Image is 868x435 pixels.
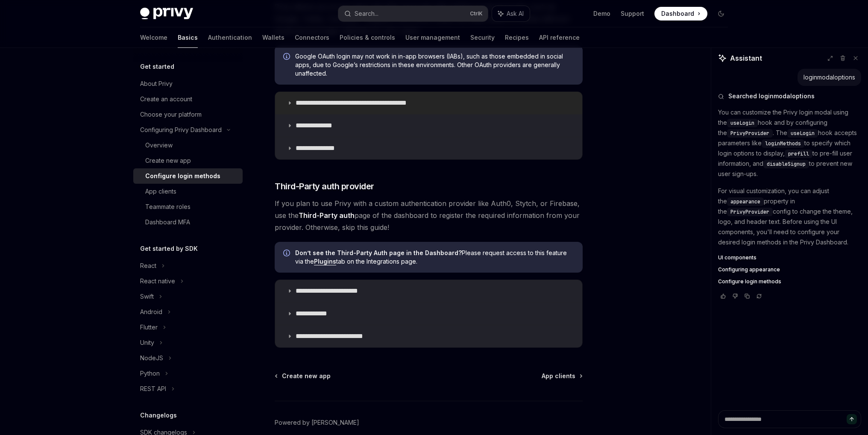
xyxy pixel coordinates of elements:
[507,9,524,18] span: Ask AI
[140,79,173,89] div: About Privy
[282,372,331,380] span: Create new app
[730,209,769,215] span: PrivyProvider
[133,215,243,230] a: Dashboard MFA
[718,278,861,285] a: Configure login methods
[140,338,154,348] div: Unity
[730,53,762,63] span: Assistant
[140,353,163,363] div: NodeJS
[718,107,861,179] p: You can customize the Privy login modal using the hook and by configuring the . The hook accepts ...
[542,372,575,380] span: App clients
[140,8,193,20] img: dark logo
[140,276,175,286] div: React native
[661,9,694,18] span: Dashboard
[539,27,580,48] a: API reference
[140,322,158,332] div: Flutter
[730,120,754,126] span: useLogin
[718,266,861,273] a: Configuring appearance
[654,7,707,21] a: Dashboard
[140,261,156,271] div: React
[133,76,243,91] a: About Privy
[178,27,198,48] a: Basics
[718,266,780,273] span: Configuring appearance
[140,125,222,135] div: Configuring Privy Dashboard
[140,307,162,317] div: Android
[133,107,243,122] a: Choose your platform
[714,7,728,21] button: Toggle dark mode
[338,6,488,21] button: Search...CtrlK
[133,153,243,168] a: Create new app
[275,180,374,192] span: Third-Party auth provider
[728,92,815,100] span: Searched loginmodaloptions
[492,6,530,21] button: Ask AI
[140,94,192,104] div: Create an account
[140,244,198,254] h5: Get started by SDK
[133,91,243,107] a: Create an account
[133,184,243,199] a: App clients
[145,156,191,166] div: Create new app
[295,27,329,48] a: Connectors
[275,197,583,233] span: If you plan to use Privy with a custom authentication provider like Auth0, Stytch, or Firebase, u...
[791,130,815,137] span: useLogin
[276,372,331,380] a: Create new app
[847,414,857,424] button: Send message
[140,62,174,72] h5: Get started
[355,9,378,19] div: Search...
[405,27,460,48] a: User management
[718,278,781,285] span: Configure login methods
[275,418,359,427] a: Powered by [PERSON_NAME]
[140,109,202,120] div: Choose your platform
[295,249,462,256] strong: Don’t see the Third-Party Auth page in the Dashboard?
[283,53,292,62] svg: Info
[718,92,861,100] button: Searched loginmodaloptions
[470,10,483,17] span: Ctrl K
[340,27,395,48] a: Policies & controls
[730,130,769,137] span: PrivyProvider
[730,198,760,205] span: appearance
[718,254,861,261] a: UI components
[140,410,177,420] h5: Changelogs
[140,291,154,302] div: Swift
[295,249,574,266] span: Please request access to this feature via the tab on the Integrations page.
[765,140,801,147] span: loginMethods
[299,211,355,220] strong: Third-Party auth
[593,9,610,18] a: Demo
[140,27,167,48] a: Welcome
[133,199,243,215] a: Teammate roles
[295,52,574,78] span: Google OAuth login may not work in in-app browsers (IABs), such as those embedded in social apps,...
[140,384,166,394] div: REST API
[145,202,191,212] div: Teammate roles
[718,254,757,261] span: UI components
[621,9,644,18] a: Support
[208,27,252,48] a: Authentication
[133,168,243,184] a: Configure login methods
[314,258,336,265] a: Plugins
[788,150,809,157] span: prefill
[470,27,495,48] a: Security
[145,140,173,150] div: Overview
[283,250,292,258] svg: Info
[718,186,861,247] p: For visual customization, you can adjust the property in the config to change the theme, logo, an...
[133,138,243,153] a: Overview
[145,217,190,227] div: Dashboard MFA
[542,372,582,380] a: App clients
[505,27,529,48] a: Recipes
[145,171,220,181] div: Configure login methods
[145,186,176,197] div: App clients
[262,27,284,48] a: Wallets
[140,368,160,379] div: Python
[767,161,806,168] span: disableSignup
[803,73,855,82] div: loginmodaloptions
